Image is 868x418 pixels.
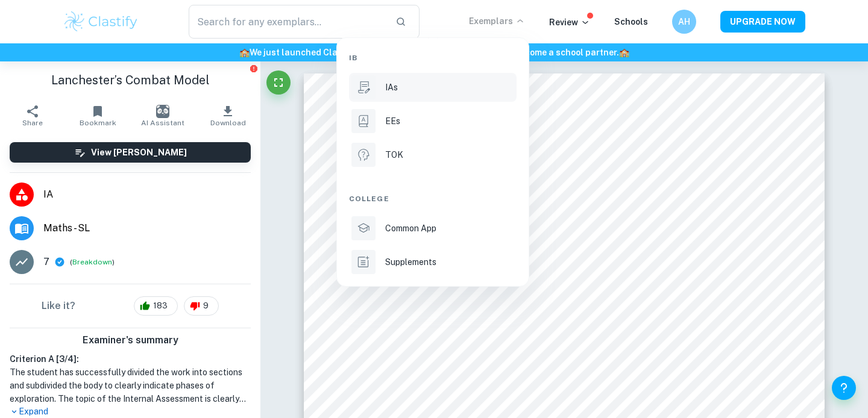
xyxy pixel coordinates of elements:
[349,193,389,204] span: College
[349,140,517,169] a: TOK
[349,52,357,63] span: IB
[349,248,517,276] a: Supplements
[349,107,517,136] a: EEs
[385,114,400,128] p: EEs
[385,222,436,235] p: Common App
[385,255,436,269] p: Supplements
[385,148,403,161] p: TOK
[349,214,517,243] a: Common App
[385,81,398,94] p: IAs
[349,73,517,102] a: IAs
